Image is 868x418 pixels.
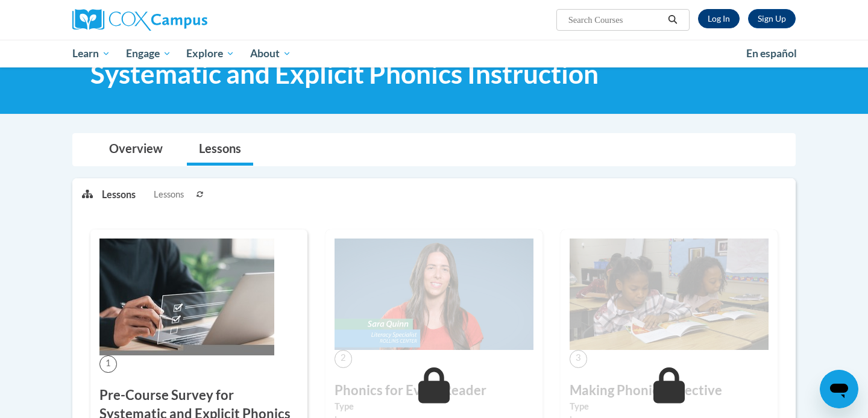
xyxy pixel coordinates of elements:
[335,239,533,351] img: Course Image
[90,58,599,90] span: Systematic and Explicit Phonics Instruction
[570,239,769,351] img: Course Image
[664,13,682,27] button: Search
[570,381,769,400] h3: Making Phonics Effective
[242,40,299,67] a: About
[102,188,136,201] p: Lessons
[335,381,533,400] h3: Phonics for Every Reader
[99,355,117,373] span: 1
[567,13,664,27] input: Search Courses
[250,46,291,61] span: About
[738,41,805,66] a: En español
[187,134,253,166] a: Lessons
[99,239,274,355] img: Course Image
[64,40,118,67] a: Learn
[72,9,207,31] img: Cox Campus
[154,188,184,201] span: Lessons
[72,46,110,61] span: Learn
[746,47,797,60] span: En español
[335,400,533,413] label: Type
[820,370,858,408] iframe: Button to launch messaging window
[570,350,587,367] span: 3
[335,350,352,367] span: 2
[97,134,175,166] a: Overview
[570,400,769,413] label: Type
[118,40,179,67] a: Engage
[698,9,740,28] a: Log In
[178,40,242,67] a: Explore
[186,46,234,61] span: Explore
[72,9,301,31] a: Cox Campus
[54,40,814,67] div: Main menu
[126,46,171,61] span: Engage
[748,9,796,28] a: Register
